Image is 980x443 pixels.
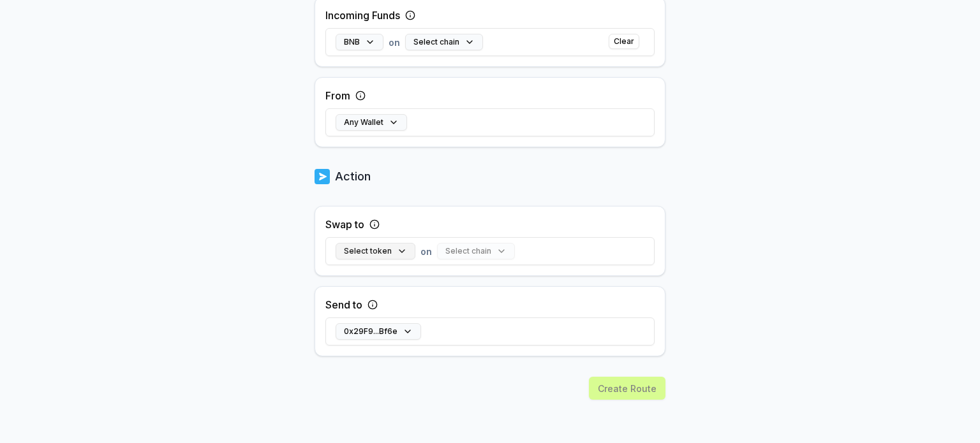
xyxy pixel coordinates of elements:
span: on [389,36,400,49]
label: From [325,88,350,103]
label: Incoming Funds [325,8,400,23]
label: Swap to [325,217,364,232]
button: BNB [336,34,383,50]
span: on [420,245,432,258]
img: logo [315,168,330,185]
button: 0x29F9...Bf6e [336,323,421,340]
button: Select chain [405,34,483,50]
button: Select token [336,243,415,259]
label: Send to [325,297,362,312]
p: Action [335,168,371,185]
button: Clear [609,34,639,49]
button: Any Wallet [336,114,407,131]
